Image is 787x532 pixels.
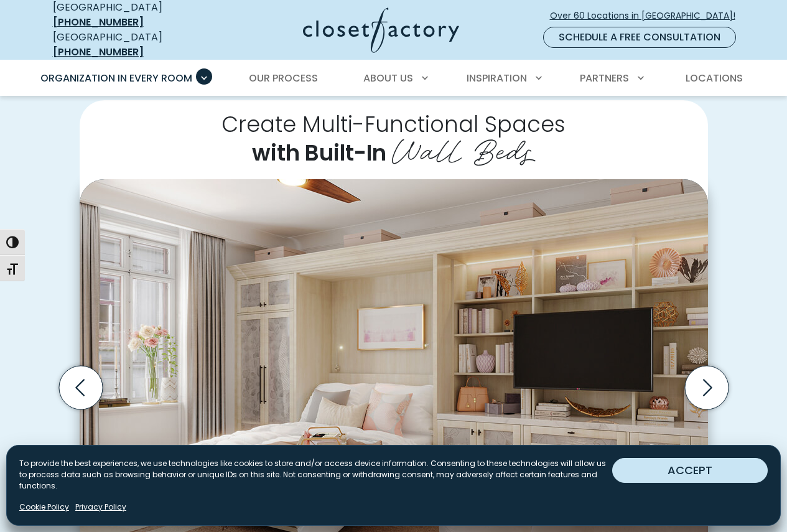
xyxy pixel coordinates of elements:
[580,71,629,85] span: Partners
[54,361,108,414] button: Previous slide
[75,502,126,513] a: Privacy Policy
[221,109,566,139] span: Create Multi-Functional Spaces
[550,9,745,22] span: Over 60 Locations in [GEOGRAPHIC_DATA]!
[392,125,536,170] span: Wall Beds
[40,71,192,85] span: Organization in Every Room
[53,15,144,29] a: [PHONE_NUMBER]
[612,458,768,483] button: ACCEPT
[32,61,756,96] nav: Primary Menu
[249,71,318,85] span: Our Process
[680,361,733,414] button: Next slide
[363,71,413,85] span: About Us
[53,45,144,59] a: [PHONE_NUMBER]
[252,138,386,168] span: with Built-In
[543,27,736,48] a: Schedule a Free Consultation
[19,458,612,492] p: To provide the best experiences, we use technologies like cookies to store and/or access device i...
[19,502,69,513] a: Cookie Policy
[53,30,205,60] div: [GEOGRAPHIC_DATA]
[686,71,743,85] span: Locations
[303,7,459,53] img: Closet Factory Logo
[467,71,527,85] span: Inspiration
[549,5,746,27] a: Over 60 Locations in [GEOGRAPHIC_DATA]!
